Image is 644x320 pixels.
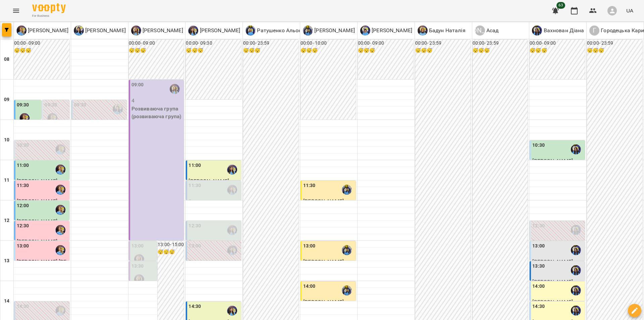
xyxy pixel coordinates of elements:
[84,27,126,35] p: [PERSON_NAME]
[186,40,241,47] h6: 00:00 - 09:30
[532,238,584,246] p: 0
[17,101,29,109] label: 09:30
[473,47,528,54] h6: 😴😴😴
[475,26,485,36] div: [PERSON_NAME]
[17,142,29,149] label: 10:30
[131,26,141,36] img: К
[530,40,585,47] h6: 00:00 - 09:00
[246,26,305,36] a: Р Ратушенко Альона
[571,144,581,154] div: Вахнован Діана
[74,26,126,36] div: Базілєва Катерина
[26,27,68,35] p: [PERSON_NAME]
[55,165,65,175] img: Позднякова Анастасія
[532,26,584,36] div: Вахнован Діана
[17,218,57,225] span: [PERSON_NAME]
[243,40,299,47] h6: 00:00 - 23:59
[131,242,144,250] label: 13:00
[4,217,9,224] h6: 12
[626,7,633,14] span: UA
[4,298,9,305] h6: 14
[17,238,57,245] span: [PERSON_NAME]
[532,279,573,285] span: [PERSON_NAME]
[256,27,305,35] p: Ратушенко Альона
[418,26,466,36] a: Б Бадун Наталія
[303,299,344,305] span: [PERSON_NAME]
[189,178,229,184] span: [PERSON_NAME]
[170,84,180,94] div: Казимирів Тетяна
[532,259,573,265] span: [PERSON_NAME]
[55,144,65,154] img: Позднякова Анастасія
[16,26,68,36] a: П [PERSON_NAME]
[188,26,240,36] a: І [PERSON_NAME]
[17,303,29,310] label: 14:30
[532,26,584,36] a: В Вахнован Діана
[189,242,201,250] label: 13:00
[47,113,57,123] img: Позднякова Анастасія
[571,306,581,316] img: Вахнован Діана
[571,285,581,295] img: Вахнован Діана
[74,26,126,36] a: Б [PERSON_NAME]
[227,245,237,255] div: Ігнатенко Оксана
[624,4,636,17] button: UA
[189,238,240,246] p: 0
[16,26,26,36] img: П
[587,47,642,54] h6: 😴😴😴
[556,2,565,9] span: 63
[55,245,65,255] div: Позднякова Анастасія
[32,14,66,18] span: For Business
[4,257,9,265] h6: 13
[113,104,123,114] img: Базілєва Катерина
[141,27,183,35] p: [PERSON_NAME]
[246,26,305,36] div: Ратушенко Альона
[227,165,237,175] img: Ігнатенко Оксана
[342,245,352,255] img: Свириденко Аня
[4,96,9,103] h6: 09
[17,182,29,189] label: 11:30
[186,47,241,54] h6: 😴😴😴
[131,26,183,36] a: К [PERSON_NAME]
[189,197,240,205] p: 0
[131,105,183,121] p: Розвиваюча група (розвиваюча група)
[303,26,355,36] div: Свириденко Аня
[360,26,412,36] div: Чирва Юлія
[189,258,240,266] p: 0
[45,101,57,109] label: 09:30
[188,26,198,36] img: І
[189,222,201,230] label: 12:30
[303,242,316,250] label: 13:00
[17,259,67,273] span: [PERSON_NAME] [PERSON_NAME]
[189,162,201,169] label: 11:00
[131,97,183,105] p: 4
[532,242,545,250] label: 13:00
[32,3,66,13] img: Voopty Logo
[475,26,499,36] a: [PERSON_NAME] Асад
[74,117,125,125] p: 0
[8,3,24,19] button: Menu
[571,265,581,275] img: Вахнован Діана
[571,245,581,255] div: Вахнован Діана
[418,26,428,36] img: Б
[532,283,545,290] label: 14:00
[532,26,542,36] img: В
[532,142,545,149] label: 10:30
[532,158,573,164] span: [PERSON_NAME]
[74,101,87,109] label: 09:30
[17,157,68,165] p: 0
[342,285,352,295] img: Свириденко Аня
[303,198,344,204] span: [PERSON_NAME]
[589,26,599,36] div: Г
[313,27,355,35] p: [PERSON_NAME]
[4,177,9,184] h6: 11
[415,40,471,47] h6: 00:00 - 23:59
[227,306,237,316] img: Ігнатенко Оксана
[370,27,412,35] p: [PERSON_NAME]
[17,202,29,210] label: 12:00
[303,26,355,36] a: С [PERSON_NAME]
[55,205,65,215] img: Позднякова Анастасія
[301,47,356,54] h6: 😴😴😴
